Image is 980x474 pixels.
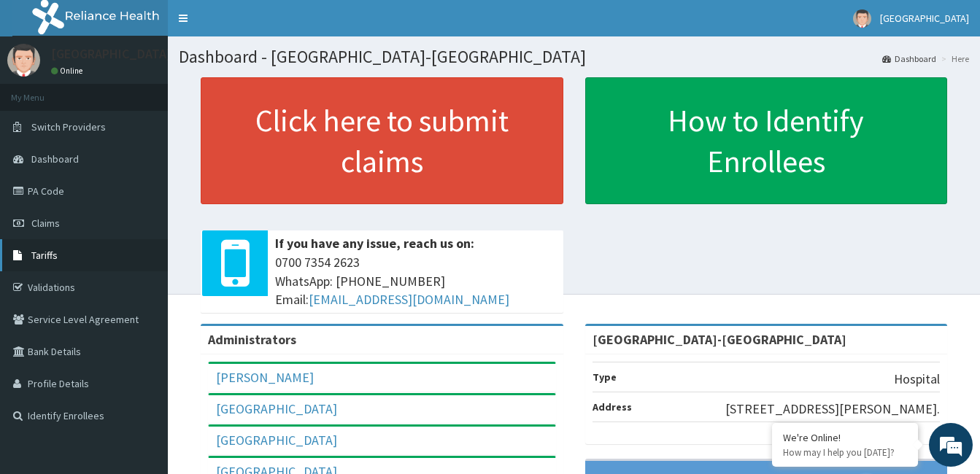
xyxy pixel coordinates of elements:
[894,370,940,389] p: Hospital
[593,370,617,384] b: Type
[585,77,948,204] a: How to Identify Enrollees
[208,331,296,348] b: Administrators
[31,217,60,230] span: Claims
[309,291,509,308] a: [EMAIL_ADDRESS][DOMAIN_NAME]
[216,369,314,386] a: [PERSON_NAME]
[31,152,79,166] span: Dashboard
[216,400,337,417] a: [GEOGRAPHIC_DATA]
[853,9,871,28] img: User Image
[216,432,337,448] a: [GEOGRAPHIC_DATA]
[882,53,936,65] a: Dashboard
[51,66,86,76] a: Online
[201,77,563,204] a: Click here to submit claims
[179,47,969,66] h1: Dashboard - [GEOGRAPHIC_DATA]-[GEOGRAPHIC_DATA]
[275,253,556,309] span: 0700 7354 2623 WhatsApp: [PHONE_NUMBER] Email:
[31,120,106,133] span: Switch Providers
[275,235,474,252] b: If you have any issue, reach us on:
[725,400,940,419] p: [STREET_ADDRESS][PERSON_NAME].
[51,47,171,61] p: [GEOGRAPHIC_DATA]
[593,400,632,413] b: Address
[880,12,969,25] span: [GEOGRAPHIC_DATA]
[783,431,907,444] div: We're Online!
[31,249,58,262] span: Tariffs
[938,53,969,65] li: Here
[7,44,40,77] img: User Image
[593,331,846,348] strong: [GEOGRAPHIC_DATA]-[GEOGRAPHIC_DATA]
[783,446,907,459] p: How may I help you today?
